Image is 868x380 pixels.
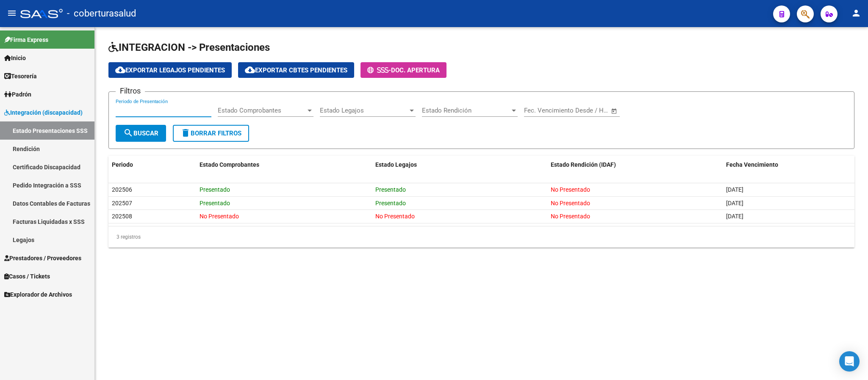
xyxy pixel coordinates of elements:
[180,128,191,138] mat-icon: delete
[4,90,31,99] span: Padrón
[4,108,83,117] span: Integración (discapacidad)
[375,186,406,193] span: Presentado
[245,66,347,74] span: Exportar Cbtes Pendientes
[200,200,230,207] span: Presentado
[116,125,166,142] button: Buscar
[115,65,125,75] mat-icon: cloud_download
[839,351,860,372] div: Open Intercom Messenger
[245,65,255,75] mat-icon: cloud_download
[4,72,37,81] span: Tesorería
[4,35,48,44] span: Firma Express
[108,156,196,174] datatable-header-cell: Periodo
[108,226,854,248] div: 3 registros
[375,200,406,207] span: Presentado
[200,213,239,220] span: No Presentado
[112,200,132,207] span: 202507
[200,161,259,168] span: Estado Comprobantes
[375,213,415,220] span: No Presentado
[320,107,408,114] span: Estado Legajos
[4,290,72,299] span: Explorador de Archivos
[238,62,354,78] button: Exportar Cbtes Pendientes
[391,66,440,74] span: Doc. Apertura
[726,186,743,193] span: [DATE]
[367,66,391,74] span: -
[67,4,136,23] span: - coberturasalud
[173,125,249,142] button: Borrar Filtros
[610,106,619,116] button: Open calendar
[112,213,132,220] span: 202508
[547,156,723,174] datatable-header-cell: Estado Rendición (IDAF)
[726,161,778,168] span: Fecha Vencimiento
[4,53,26,63] span: Inicio
[361,62,446,78] button: -Doc. Apertura
[726,200,743,207] span: [DATE]
[375,161,417,168] span: Estado Legajos
[108,41,270,53] span: INTEGRACION -> Presentaciones
[551,161,616,168] span: Estado Rendición (IDAF)
[7,8,17,18] mat-icon: menu
[123,128,133,138] mat-icon: search
[115,66,225,74] span: Exportar Legajos Pendientes
[112,186,132,193] span: 202506
[112,161,133,168] span: Periodo
[196,156,372,174] datatable-header-cell: Estado Comprobantes
[726,213,743,220] span: [DATE]
[123,129,158,137] span: Buscar
[108,62,232,78] button: Exportar Legajos Pendientes
[218,107,306,114] span: Estado Comprobantes
[851,8,861,18] mat-icon: person
[180,129,241,137] span: Borrar Filtros
[4,272,50,281] span: Casos / Tickets
[372,156,547,174] datatable-header-cell: Estado Legajos
[551,200,590,207] span: No Presentado
[200,186,230,193] span: Presentado
[551,186,590,193] span: No Presentado
[4,253,81,263] span: Prestadores / Proveedores
[422,107,510,114] span: Estado Rendición
[566,107,607,114] input: Fecha fin
[723,156,854,174] datatable-header-cell: Fecha Vencimiento
[551,213,590,220] span: No Presentado
[524,107,558,114] input: Fecha inicio
[116,85,145,97] h3: Filtros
